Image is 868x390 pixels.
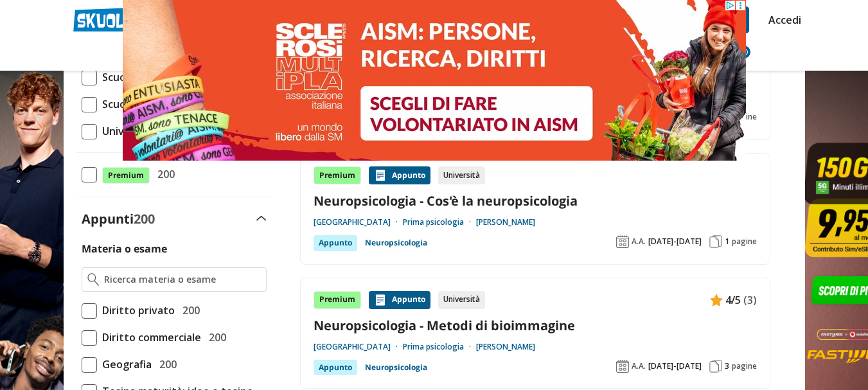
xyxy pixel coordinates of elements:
[314,342,403,352] a: [GEOGRAPHIC_DATA]
[102,167,150,184] span: Premium
[648,236,702,247] span: [DATE]-[DATE]
[87,273,100,286] img: Ricerca materia o esame
[732,361,757,371] span: pagine
[709,360,722,373] img: Pagine
[204,329,226,346] span: 200
[97,329,201,346] span: Diritto commerciale
[616,235,629,248] img: Anno accademico
[709,235,722,248] img: Pagine
[134,210,155,227] span: 200
[97,96,186,112] span: Scuola Superiore
[152,166,175,182] span: 200
[616,360,629,373] img: Anno accademico
[97,302,175,319] span: Diritto privato
[314,291,361,309] div: Premium
[314,235,357,251] div: Appunto
[743,292,757,308] span: (3)
[369,166,430,184] div: Appunto
[314,360,357,375] div: Appunto
[314,317,757,334] a: Neuropsicologia - Metodi di bioimmagine
[632,361,646,371] span: A.A.
[256,216,267,221] img: Apri e chiudi sezione
[403,217,476,227] a: Prima psicologia
[725,292,741,308] span: 4/5
[177,302,200,319] span: 200
[365,235,427,251] a: Neuropsicologia
[314,192,757,209] a: Neuropsicologia - Cos'è la neuropsicologia
[768,6,795,33] a: Accedi
[154,356,177,373] span: 200
[403,342,476,352] a: Prima psicologia
[82,242,167,256] label: Materia o esame
[710,294,723,306] img: Appunti contenuto
[725,236,729,247] span: 1
[97,356,152,373] span: Geografia
[82,210,155,227] label: Appunti
[648,361,702,371] span: [DATE]-[DATE]
[374,169,387,182] img: Appunti contenuto
[314,166,361,184] div: Premium
[476,217,535,227] a: [PERSON_NAME]
[365,360,427,375] a: Neuropsicologia
[438,291,485,309] div: Università
[732,236,757,247] span: pagine
[97,123,154,139] span: Università
[438,166,485,184] div: Università
[97,69,167,85] span: Scuola Media
[104,273,260,286] input: Ricerca materia o esame
[314,217,403,227] a: [GEOGRAPHIC_DATA]
[632,236,646,247] span: A.A.
[374,294,387,306] img: Appunti contenuto
[725,361,729,371] span: 3
[369,291,430,309] div: Appunto
[476,342,535,352] a: [PERSON_NAME]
